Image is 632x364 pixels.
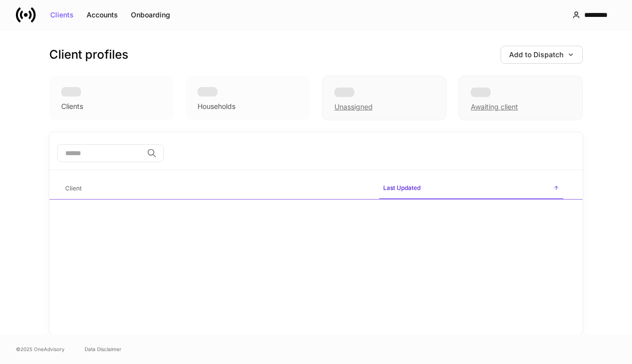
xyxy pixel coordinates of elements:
[124,7,177,23] button: Onboarding
[80,7,124,23] button: Accounts
[61,179,371,199] span: Client
[501,46,583,64] button: Add to Dispatch
[50,11,74,18] div: Clients
[322,76,446,120] div: Unassigned
[87,11,118,18] div: Accounts
[334,102,373,112] div: Unassigned
[85,345,121,353] a: Data Disclaimer
[379,178,563,199] span: Last Updated
[61,101,83,111] div: Clients
[198,101,235,111] div: Households
[131,11,170,18] div: Onboarding
[65,183,82,193] h6: Client
[16,345,65,353] span: © 2025 OneAdvisory
[471,102,518,112] div: Awaiting client
[383,183,421,192] h6: Last Updated
[458,76,583,120] div: Awaiting client
[44,7,80,23] button: Clients
[509,51,574,58] div: Add to Dispatch
[49,47,128,63] h3: Client profiles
